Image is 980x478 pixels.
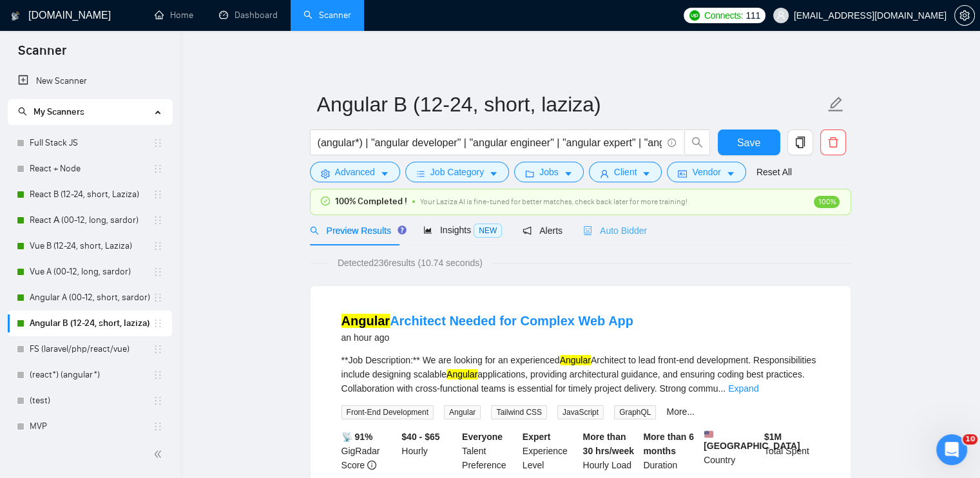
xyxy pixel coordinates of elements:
span: holder [153,138,163,148]
span: search [310,226,319,235]
span: NEW [474,224,502,238]
button: userClientcaret-down [589,162,662,182]
span: idcard [678,169,687,178]
button: settingAdvancedcaret-down [310,162,400,182]
span: robot [583,226,592,235]
span: caret-down [564,169,573,178]
li: (react*) (angular*) [8,362,172,388]
a: More... [666,406,695,417]
span: folder [525,169,534,178]
span: check-circle [321,196,330,206]
a: Expand [728,383,758,394]
span: GraphQL [614,405,656,419]
a: Full Stack JS [30,130,153,156]
span: JavaScript [557,405,604,419]
b: Expert [523,432,551,442]
span: edit [827,96,844,113]
span: holder [153,267,163,277]
span: holder [153,215,163,225]
span: Client [614,165,637,179]
a: setting [954,10,975,21]
button: copy [787,129,813,155]
a: searchScanner [303,10,351,21]
span: holder [153,189,163,200]
b: More than 30 hrs/week [583,432,634,456]
a: Angular B (12-24, short, laziza) [30,311,153,336]
span: Jobs [539,165,559,179]
span: setting [321,169,330,178]
input: Search Freelance Jobs... [318,135,662,151]
div: Hourly Load [581,430,641,472]
div: **Job Description:** We are looking for an experienced Architect to lead front-end development. R... [341,353,820,396]
div: Talent Preference [459,430,520,472]
li: MVP [8,414,172,439]
div: Hourly [399,430,459,472]
li: Full Stack JS [8,130,172,156]
span: user [600,169,609,178]
span: search [18,107,27,116]
li: Angular A (00-12, short, sardor) [8,285,172,311]
span: copy [788,137,812,148]
div: Experience Level [520,430,581,472]
button: search [684,129,710,155]
mark: Angular [341,314,390,328]
span: holder [153,396,163,406]
span: holder [153,292,163,303]
span: double-left [153,448,166,461]
div: an hour ago [341,330,633,345]
span: holder [153,421,163,432]
span: Front-End Development [341,405,434,419]
button: Save [718,129,780,155]
span: My Scanners [34,106,84,117]
span: setting [955,10,974,21]
a: dashboardDashboard [219,10,278,21]
span: info-circle [668,139,676,147]
span: caret-down [642,169,651,178]
span: 100% [814,196,840,208]
a: FS (laravel/php/react/vue) [30,336,153,362]
span: Auto Bidder [583,225,647,236]
span: My Scanners [18,106,84,117]
b: [GEOGRAPHIC_DATA] [704,430,800,451]
span: notification [523,226,532,235]
a: homeHome [155,10,193,21]
li: New Scanner [8,68,172,94]
button: delete [820,129,846,155]
b: $40 - $65 [401,432,439,442]
div: Tooltip anchor [396,224,408,236]
img: logo [11,6,20,26]
span: caret-down [489,169,498,178]
span: 100% Completed ! [335,195,407,209]
a: Reset All [756,165,792,179]
li: Vue A (00-12, long, sardor) [8,259,172,285]
span: delete [821,137,845,148]
a: MVP [30,414,153,439]
span: Advanced [335,165,375,179]
li: FS (laravel/php/react/vue) [8,336,172,362]
button: barsJob Categorycaret-down [405,162,509,182]
span: holder [153,164,163,174]
a: React B (12-24, short, Laziza) [30,182,153,207]
span: 111 [745,8,760,23]
span: Insights [423,225,502,235]
iframe: Intercom live chat [936,434,967,465]
span: info-circle [367,461,376,470]
b: 📡 91% [341,432,373,442]
a: (test) [30,388,153,414]
img: upwork-logo.png [689,10,700,21]
span: holder [153,241,163,251]
a: Angular A (00-12, short, sardor) [30,285,153,311]
a: React + Node [30,156,153,182]
span: holder [153,370,163,380]
button: setting [954,5,975,26]
b: Everyone [462,432,503,442]
b: $ 1M [764,432,782,442]
li: React B (12-24, short, Laziza) [8,182,172,207]
span: Job Category [430,165,484,179]
span: caret-down [380,169,389,178]
span: bars [416,169,425,178]
li: React + Node [8,156,172,182]
div: Total Spent [762,430,822,472]
li: Angular B (12-24, short, laziza) [8,311,172,336]
a: React А (00-12, long, sardor) [30,207,153,233]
